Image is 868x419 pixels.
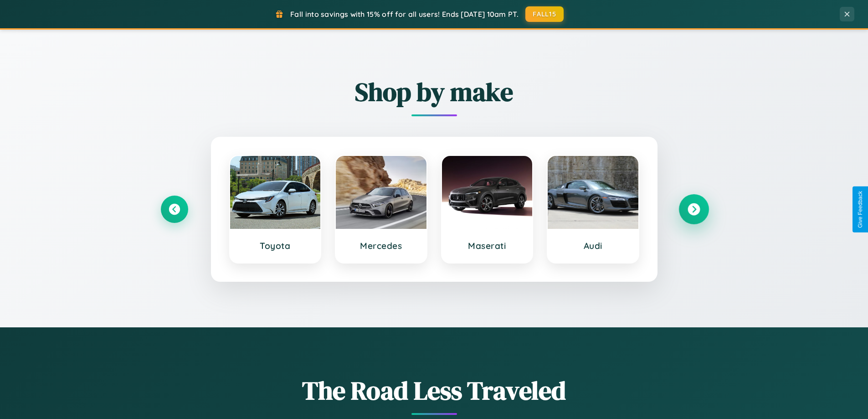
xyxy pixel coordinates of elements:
[557,240,629,251] h3: Audi
[290,10,519,19] span: Fall into savings with 15% off for all users! Ends [DATE] 10am PT.
[451,240,524,251] h3: Maserati
[161,373,708,408] h1: The Road Less Traveled
[857,191,863,228] div: Give Feedback
[525,6,564,22] button: FALL15
[239,240,312,251] h3: Toyota
[345,240,417,251] h3: Mercedes
[161,74,708,109] h2: Shop by make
